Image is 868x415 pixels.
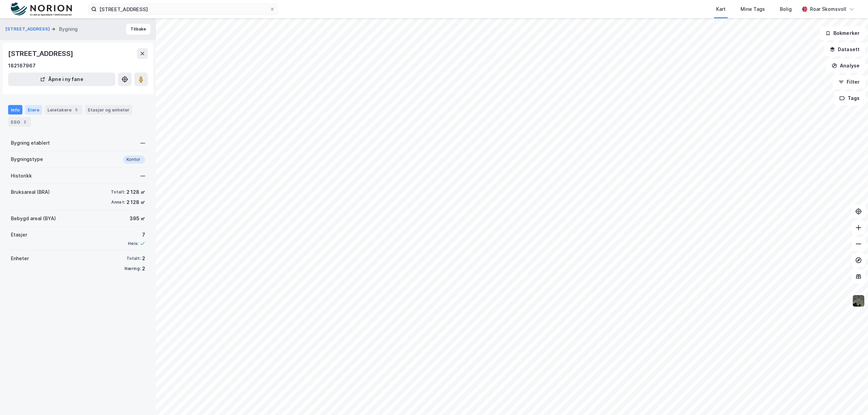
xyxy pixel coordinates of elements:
div: Bygning [59,25,78,33]
button: Bokmerker [820,26,865,40]
iframe: Chat Widget [834,382,868,415]
div: Eiere [25,105,42,115]
div: Bolig [780,5,792,13]
button: Tilbake [126,24,151,35]
div: Roar Skomsvoll [810,5,846,13]
div: Heis: [128,241,138,246]
div: Etasjer og enheter [88,107,130,113]
div: 2 128 ㎡ [126,188,145,196]
div: [STREET_ADDRESS] [8,48,75,59]
div: Info [8,105,22,115]
div: Bebygd areal (BYA) [11,214,56,223]
div: Kart [716,5,726,13]
div: 2 128 ㎡ [126,198,145,206]
input: Søk på adresse, matrikkel, gårdeiere, leietakere eller personer [97,4,270,14]
div: 2 [21,119,28,125]
div: 7 [128,231,145,239]
div: ESG [8,117,31,127]
div: Totalt: [111,189,125,195]
button: Tags [834,91,865,105]
div: Historikk [11,172,32,180]
button: Åpne i ny fane [8,72,115,86]
div: 5 [73,106,80,113]
div: Bygningstype [11,155,43,163]
div: 2 [142,254,145,263]
div: Mine Tags [741,5,765,13]
div: Bygning etablert [11,139,50,147]
div: Enheter [11,254,29,263]
div: Næring: [124,266,141,271]
div: Etasjer [11,231,27,239]
img: norion-logo.80e7a08dc31c2e691866.png [11,2,72,16]
div: — [140,172,145,180]
button: Analyse [826,59,865,72]
div: 182167967 [8,62,36,70]
div: 395 ㎡ [130,214,145,223]
div: 2 [142,265,145,273]
img: 9k= [852,294,865,307]
button: Filter [833,75,865,89]
div: Annet: [111,200,125,205]
div: Leietakere [45,105,82,115]
div: Bruksareal (BRA) [11,188,50,196]
div: — [140,139,145,147]
button: [STREET_ADDRESS] [5,26,51,33]
div: Totalt: [126,256,141,261]
button: Datasett [824,43,865,56]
